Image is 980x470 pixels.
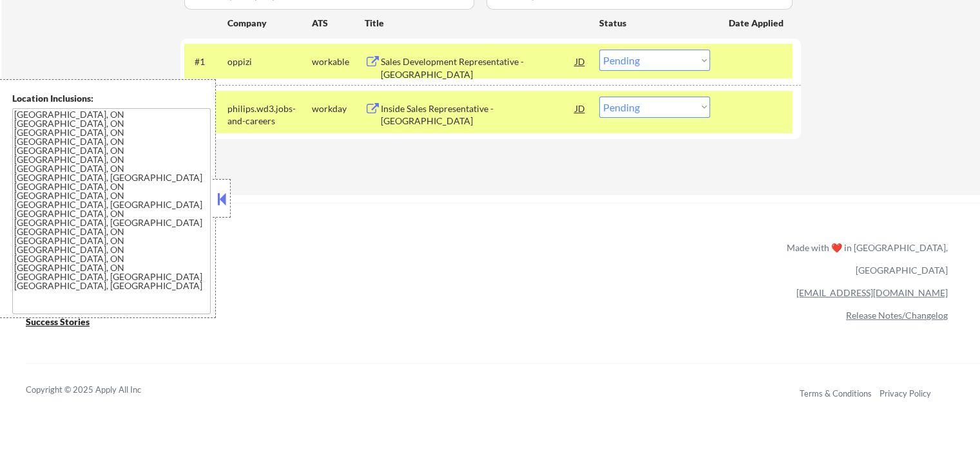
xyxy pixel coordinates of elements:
[365,17,587,30] div: Title
[381,55,575,80] div: Sales Development Representative - [GEOGRAPHIC_DATA]
[574,97,587,120] div: JD
[26,315,107,331] a: Success Stories
[195,55,217,68] div: #1
[312,17,365,30] div: ATS
[26,384,174,397] div: Copyright © 2025 Apply All Inc
[312,55,365,68] div: workable
[574,50,587,73] div: JD
[227,102,312,127] div: philips.wd3.jobs-and-careers
[796,287,948,298] a: [EMAIL_ADDRESS][DOMAIN_NAME]
[782,236,948,281] div: Made with ❤️ in [GEOGRAPHIC_DATA], [GEOGRAPHIC_DATA]
[227,55,312,68] div: oppizi
[800,388,872,399] a: Terms & Conditions
[599,11,710,34] div: Status
[26,316,90,327] u: Success Stories
[26,254,517,268] a: Refer & earn free applications 👯‍♀️
[312,102,365,115] div: workday
[729,17,785,30] div: Date Applied
[381,102,575,127] div: Inside Sales Representative - [GEOGRAPHIC_DATA]
[12,92,211,105] div: Location Inclusions:
[846,310,948,321] a: Release Notes/Changelog
[879,388,931,399] a: Privacy Policy
[227,17,312,30] div: Company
